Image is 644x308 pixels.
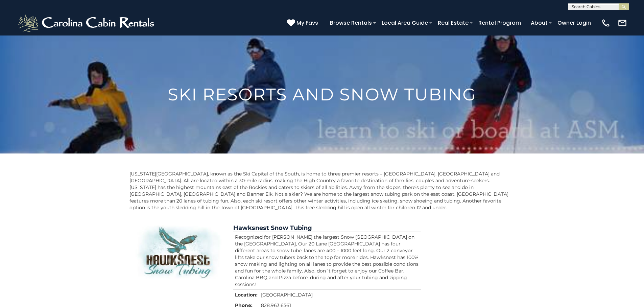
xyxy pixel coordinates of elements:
a: Rental Program [475,17,524,29]
img: Hawksnest Snow Tubing [135,225,223,279]
a: Real Estate [434,17,472,29]
a: Hawksnest Snow Tubing [233,224,312,232]
a: About [527,17,551,29]
a: Local Area Guide [378,17,431,29]
img: White-1-2.png [17,13,157,33]
span: My Favs [296,19,318,27]
img: mail-regular-white.png [618,18,627,28]
td: [GEOGRAPHIC_DATA] [259,289,421,300]
td: Recognized for [PERSON_NAME] the largest Snow [GEOGRAPHIC_DATA] on the [GEOGRAPHIC_DATA], Our 20 ... [233,232,421,289]
a: My Favs [287,19,320,27]
p: [US_STATE][GEOGRAPHIC_DATA], known as the Ski Capital of the South, is home to three premier reso... [129,170,515,211]
a: Owner Login [554,17,594,29]
strong: Location: [235,292,258,298]
img: phone-regular-white.png [601,18,611,28]
a: Browse Rentals [327,17,375,29]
